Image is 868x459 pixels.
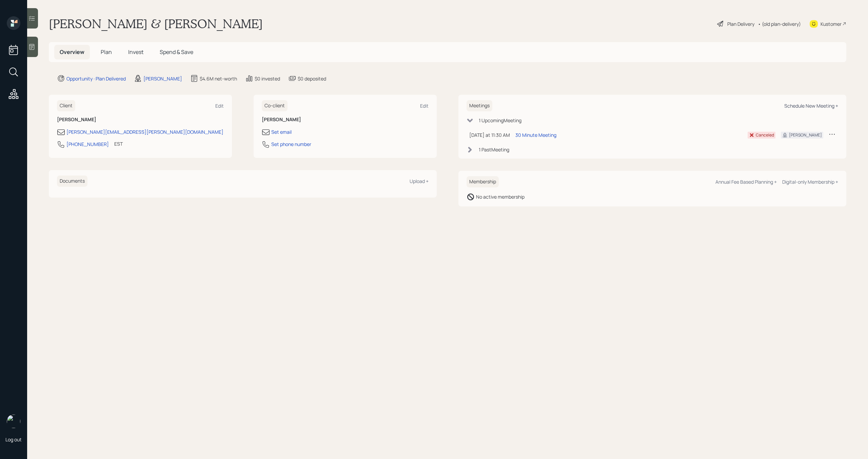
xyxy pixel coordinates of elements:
[215,103,224,109] div: Edit
[271,141,311,148] div: Set phone number
[57,176,87,187] h6: Documents
[467,176,499,187] h6: Membership
[479,146,509,153] div: 1 Past Meeting
[200,75,237,82] div: $4.6M net-worth
[262,117,429,123] h6: [PERSON_NAME]
[789,132,822,138] div: [PERSON_NAME]
[49,16,263,31] h1: [PERSON_NAME] & [PERSON_NAME]
[57,117,224,123] h6: [PERSON_NAME]
[479,117,521,124] div: 1 Upcoming Meeting
[727,20,754,27] div: Plan Delivery
[476,193,525,200] div: No active membership
[143,75,182,82] div: [PERSON_NAME]
[66,128,223,135] div: [PERSON_NAME][EMAIL_ADDRESS][PERSON_NAME][DOMAIN_NAME]
[255,75,280,82] div: $0 invested
[420,103,429,109] div: Edit
[821,20,842,27] div: Kustomer
[128,48,143,56] span: Invest
[7,415,20,428] img: michael-russo-headshot.png
[101,48,112,56] span: Plan
[756,132,774,138] div: Canceled
[114,140,123,147] div: EST
[467,100,492,111] h6: Meetings
[160,48,193,56] span: Spend & Save
[57,100,75,111] h6: Client
[60,48,84,56] span: Overview
[66,141,109,148] div: [PHONE_NUMBER]
[515,131,556,139] div: 30 Minute Meeting
[298,75,326,82] div: $0 deposited
[410,178,429,184] div: Upload +
[262,100,288,111] h6: Co-client
[782,179,838,185] div: Digital-only Membership +
[784,103,838,109] div: Schedule New Meeting +
[5,436,22,443] div: Log out
[66,75,126,82] div: Opportunity · Plan Delivered
[715,179,777,185] div: Annual Fee Based Planning +
[758,20,801,27] div: • (old plan-delivery)
[469,131,510,139] div: [DATE] at 11:30 AM
[271,128,292,135] div: Set email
